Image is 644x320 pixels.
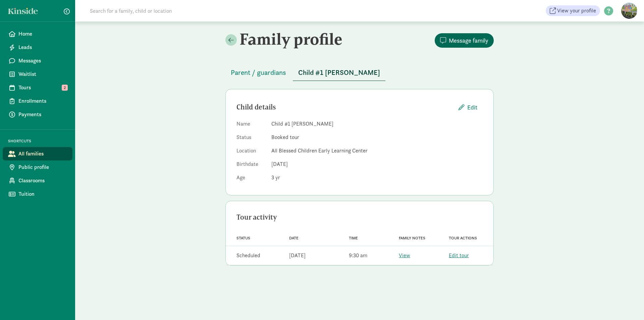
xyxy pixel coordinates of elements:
[236,160,266,171] dt: Birthdate
[271,161,288,168] span: [DATE]
[236,133,266,144] dt: Status
[289,252,306,260] div: [DATE]
[449,36,488,45] span: Message family
[557,7,596,15] span: View your profile
[3,161,72,174] a: Public profile
[18,84,67,92] span: Tours
[435,33,494,48] button: Message family
[289,236,299,240] span: Date
[18,97,67,105] span: Enrollments
[349,236,358,240] span: Time
[18,150,67,158] span: All families
[349,252,367,260] div: 9:30 am
[298,67,380,78] span: Child #1 [PERSON_NAME]
[3,94,72,108] a: Enrollments
[3,27,72,41] a: Home
[225,64,291,81] button: Parent / guardians
[18,110,67,119] span: Payments
[225,30,358,48] h2: Family profile
[271,174,280,181] span: 3
[18,57,67,65] span: Messages
[3,54,72,67] a: Messages
[3,81,72,94] a: Tours 2
[236,212,483,223] div: Tour activity
[3,67,72,81] a: Waitlist
[3,108,72,121] a: Payments
[18,43,67,51] span: Leads
[399,252,410,259] a: View
[62,85,68,91] span: 2
[453,100,483,115] button: Edit
[293,64,385,81] button: Child #1 [PERSON_NAME]
[236,174,266,184] dt: Age
[610,288,644,320] iframe: Chat Widget
[399,236,425,240] span: Family notes
[18,190,67,198] span: Tuition
[449,252,469,259] a: Edit tour
[449,236,477,240] span: Tour actions
[271,133,483,141] dd: Booked tour
[3,174,72,187] a: Classrooms
[236,102,453,112] div: Child details
[3,147,72,161] a: All families
[236,147,266,157] dt: Location
[546,5,600,16] a: View your profile
[18,163,67,171] span: Public profile
[3,41,72,54] a: Leads
[18,177,67,185] span: Classrooms
[86,4,274,17] input: Search for a family, child or location
[236,120,266,131] dt: Name
[3,187,72,201] a: Tuition
[271,120,483,128] dd: Child #1 [PERSON_NAME]
[18,30,67,38] span: Home
[225,69,291,77] a: Parent / guardians
[18,70,67,78] span: Waitlist
[236,236,250,240] span: Status
[231,67,286,78] span: Parent / guardians
[467,103,477,112] span: Edit
[236,252,260,260] div: Scheduled
[293,69,385,77] a: Child #1 [PERSON_NAME]
[271,147,483,155] dd: All Blessed Children Early Learning Center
